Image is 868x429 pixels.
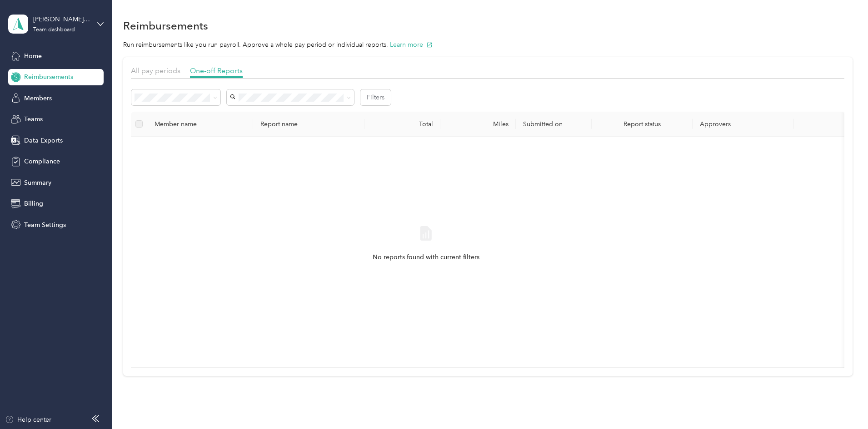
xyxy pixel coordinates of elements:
span: Home [24,51,42,61]
div: Team dashboard [33,27,75,33]
span: Compliance [24,157,60,166]
th: Member name [147,112,253,137]
button: Learn more [390,40,433,49]
th: Approvers [693,112,793,137]
span: One-off Reports [190,66,243,75]
span: Billing [24,199,43,208]
th: Submitted on [516,112,592,137]
span: All pay periods [131,66,180,75]
h1: Reimbursements [123,21,208,30]
button: Filters [360,89,391,105]
span: Summary [24,178,51,187]
div: Miles [448,120,509,128]
span: Members [24,94,52,103]
th: Report name [253,112,364,137]
span: Report status [599,120,685,128]
iframe: Everlance-gr Chat Button Frame [817,378,868,429]
div: Total [372,120,433,128]
span: Reimbursements [24,72,73,82]
button: Help center [5,415,51,424]
div: [PERSON_NAME] Guardianship Services LLC [33,15,90,24]
p: Run reimbursements like you run payroll. Approve a whole pay period or individual reports. [123,40,853,49]
span: Data Exports [24,136,63,145]
div: Member name [155,120,246,128]
span: No reports found with current filters [373,252,479,262]
span: Team Settings [24,220,66,230]
span: Teams [24,114,43,124]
